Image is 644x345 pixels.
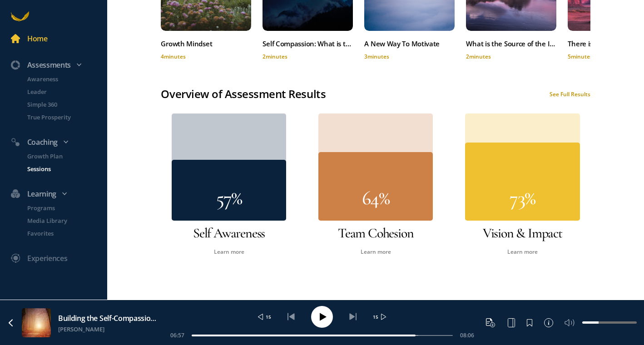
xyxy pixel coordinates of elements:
a: Favorites [16,229,107,238]
h3: Team Cohesion [308,224,444,242]
h3: Self Awareness [161,224,297,242]
span: 08:06 [460,331,474,339]
p: Simple 360 [27,100,105,109]
a: Simple 360 [16,100,107,109]
div: See Full Results [550,90,590,98]
div: Learning [5,188,111,200]
span: 73% [510,185,535,210]
div: Experiences [27,252,67,264]
a: Leader [16,87,107,96]
div: Coaching [5,136,111,148]
div: What is the Source of the Inner Critic [466,38,556,49]
a: Sessions [16,164,107,173]
a: Media Library [16,216,107,225]
span: 15 [373,314,378,320]
div: Assessments [5,59,111,71]
div: Self Compassion: What is the Inner Critic [263,38,353,49]
img: 6399775d78f3020280a73fee_1699441773.jpg [22,308,51,337]
a: Learn more [361,248,391,256]
a: [PERSON_NAME] [58,325,158,334]
p: Sessions [27,164,105,173]
a: Building the Self-Compassion Muscle [58,312,158,325]
span: 2 minutes [263,53,287,60]
p: Growth Plan [27,152,105,161]
span: 15 [266,314,271,320]
a: Programs [16,203,107,212]
a: Awareness [16,74,107,84]
a: True Prosperity [16,113,107,122]
span: 06:57 [170,331,184,339]
p: Media Library [27,216,105,225]
div: Growth Mindset [161,38,251,49]
span: 64% [362,185,389,210]
a: Learn more [507,248,538,256]
p: Leader [27,87,105,96]
div: Overview of Assessment Results [161,85,326,103]
span: 5 minutes [568,53,593,60]
div: Home [27,33,48,44]
p: True Prosperity [27,113,105,122]
h3: Vision & Impact [455,224,590,242]
a: Learn more [214,248,244,256]
span: 57% [216,185,242,210]
span: 2 minutes [466,53,491,60]
span: 3 minutes [364,53,389,60]
p: Favorites [27,229,105,238]
a: Growth Plan [16,152,107,161]
div: A New Way To Motivate [364,38,455,49]
p: Programs [27,203,105,212]
p: Awareness [27,74,105,84]
span: 4 minutes [161,53,186,60]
